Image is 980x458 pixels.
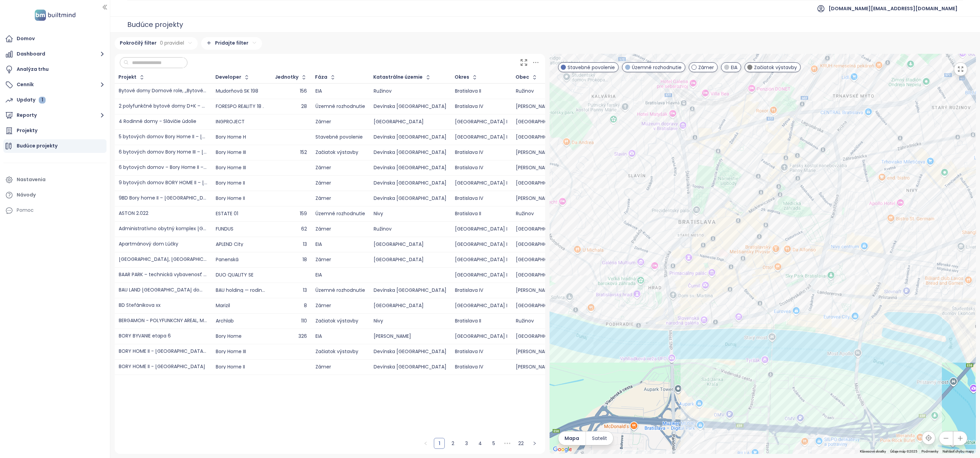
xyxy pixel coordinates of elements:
[17,96,46,104] div: Updaty
[215,75,241,79] div: Developer
[475,438,485,448] a: 4
[448,438,458,448] a: 2
[275,89,307,93] div: 156
[119,334,171,339] div: BORY BÝVANIE etapa 6
[455,257,507,262] div: [GEOGRAPHIC_DATA] I
[516,365,566,369] div: [PERSON_NAME]
[3,204,107,217] div: Pomoc
[374,303,446,308] div: [GEOGRAPHIC_DATA]
[374,349,446,354] div: Devínska [GEOGRAPHIC_DATA]
[160,39,184,47] span: 0 pravidiel
[119,165,207,170] div: 6 bytových domov – Bory Home II – [GEOGRAPHIC_DATA], časť [GEOGRAPHIC_DATA] A, Bytové domy B1 a B2
[275,211,307,216] div: 159
[374,196,446,201] div: Devínska [GEOGRAPHIC_DATA]
[118,75,136,79] div: Projekt
[201,37,262,50] div: Pridajte filter
[374,104,446,109] div: Devínska [GEOGRAPHIC_DATA]
[315,120,365,124] div: Zámer
[516,303,566,308] div: [GEOGRAPHIC_DATA]
[17,191,36,199] div: Návody
[275,288,307,293] div: 13
[17,175,46,184] div: Nastavenia
[455,273,507,277] div: [GEOGRAPHIC_DATA] I
[373,75,423,79] div: Katastrálne územie
[455,75,469,79] div: Okres
[315,273,365,277] div: EIA
[275,75,298,79] div: Jednotky
[921,449,938,453] a: Podmienky (otvorí sa na novej karte)
[3,93,107,107] a: Updaty 1
[119,119,196,124] div: 4 Rodinné domy - Slávičie údolie
[502,438,513,449] li: Nasledujúcich 5 strán
[119,257,207,262] div: [GEOGRAPHIC_DATA], [GEOGRAPHIC_DATA].
[516,75,529,79] div: Obec
[3,188,107,202] a: Návody
[568,64,615,71] span: Stavebné povolenie
[315,349,365,354] div: Začiatok výstavby
[754,64,797,71] span: Začiatok výstavby
[455,319,507,323] div: Bratislava II
[374,165,446,170] div: Devínska [GEOGRAPHIC_DATA]
[3,78,107,92] button: Cenník
[17,206,34,215] div: Pomoc
[216,135,246,139] div: Bory Home H
[3,63,107,76] a: Analýza trhu
[516,242,566,247] div: [GEOGRAPHIC_DATA]
[119,135,207,140] div: 5 bytových domov Bory Home II – [GEOGRAPHIC_DATA]
[315,303,365,308] div: Zámer
[516,319,566,323] div: Ružinov
[461,438,472,449] li: 3
[455,135,507,139] div: [GEOGRAPHIC_DATA] I
[119,303,161,308] div: BD Štefánikova xx
[455,181,507,185] div: [GEOGRAPHIC_DATA] I
[216,181,245,185] div: Bory Home II
[516,438,526,449] li: 22
[3,109,107,122] button: Reporty
[216,349,246,354] div: Bory Home III
[516,257,566,262] div: [GEOGRAPHIC_DATA]
[516,273,566,277] div: [GEOGRAPHIC_DATA]
[529,438,540,449] li: Nasledujúca strana
[374,365,446,369] div: Devínska [GEOGRAPHIC_DATA]
[447,438,458,449] li: 2
[216,242,243,247] div: APLEND City
[890,449,917,453] span: Údaje máp ©2025
[516,181,566,185] div: [GEOGRAPHIC_DATA]
[216,150,246,155] div: Bory Home III
[216,365,245,369] div: Bory Home II
[315,165,365,170] div: Zámer
[455,165,507,170] div: Bratislava IV
[374,242,446,247] div: [GEOGRAPHIC_DATA]
[315,365,365,369] div: Zámer
[17,34,35,43] div: Domov
[434,438,444,448] a: 1
[315,75,327,79] div: Fáza
[374,319,446,323] div: Nivy
[475,438,486,449] li: 4
[216,104,264,109] div: FORESPO REALITY 18 .
[424,441,428,445] span: left
[119,89,207,94] div: Bytové domy Domové role, ,,Bytové domy Domové lúky
[275,150,307,155] div: 152
[3,32,107,46] a: Domov
[516,104,566,109] div: [PERSON_NAME]
[516,211,566,216] div: Ružinov
[516,288,566,293] div: [PERSON_NAME]
[374,227,446,231] div: Ružinov
[455,104,507,109] div: Bratislava IV
[565,435,579,442] span: Mapa
[315,104,365,109] div: Územné rozhodnutie
[586,431,613,445] button: Satelit
[216,257,239,262] div: Panenská
[698,64,714,71] span: Zámer
[455,349,507,354] div: Bratislava IV
[434,438,445,449] li: 1
[119,226,207,232] div: Administratívno obytný komplex [GEOGRAPHIC_DATA].
[127,18,183,31] div: Budúce projekty
[374,257,446,262] div: [GEOGRAPHIC_DATA]
[216,89,258,93] div: Mudorňová SK 198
